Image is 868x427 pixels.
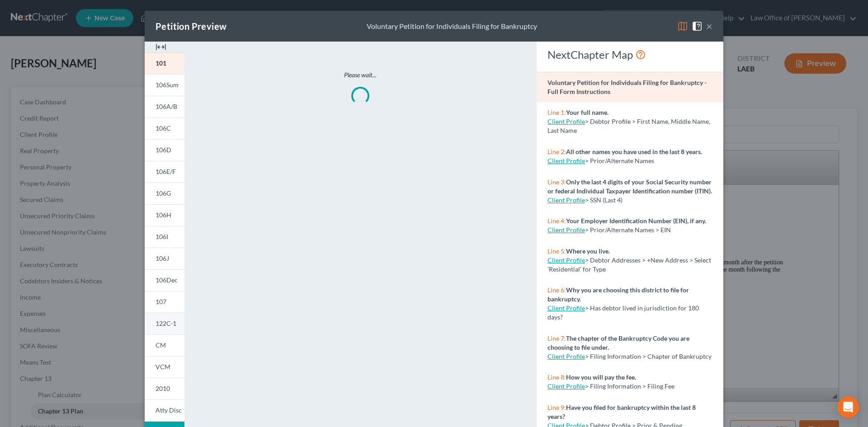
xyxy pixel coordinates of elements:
[156,189,171,197] span: 106G
[547,47,712,62] div: NextChapter Map
[156,298,166,305] span: 107
[145,226,184,248] a: 106I
[547,117,585,125] a: Client Profile
[145,117,184,139] a: 106C
[261,21,283,35] span: [x] Not included
[61,201,69,207] span: [o]
[156,168,176,175] span: 106E/F
[45,24,53,31] span: 2.3
[566,108,609,116] strong: Your full name.
[56,24,137,31] span: Avoids a security interest or lien
[145,291,184,313] a: 107
[145,313,184,334] a: 122C-1
[390,74,415,81] u: $2,225.00
[45,8,53,14] span: 2.2
[61,74,540,95] span: The future earnings and other future income of Debtor is submitted to the supervision and control...
[64,130,89,136] u: $2,225.00
[547,108,566,116] span: Line 1:
[61,103,101,110] span: Step Payments:
[547,404,566,411] span: Line 9:
[172,89,179,95] u: 60
[156,103,177,110] span: 106A/B
[156,20,226,33] div: Petition Preview
[547,286,689,303] strong: Why you are choosing this district to file for bankruptcy.
[64,130,118,136] span: for month
[145,139,184,161] a: 106D
[156,233,168,240] span: 106I
[145,248,184,269] a: 106J
[222,70,498,80] p: Please wait...
[547,352,585,360] a: Client Profile
[547,304,699,321] span: > Has debtor lived in jurisdiction for 180 days?
[547,217,566,225] span: Line 4:
[547,157,585,164] a: Client Profile
[156,276,178,284] span: 106Dec
[566,373,636,381] strong: How you will pay the fee.
[43,60,167,66] span: 3. Payment to the Trustee and Length of Plan.
[145,269,184,291] a: 106Dec
[156,254,169,262] span: 106J
[145,74,184,96] a: 106Sum
[585,382,675,390] span: > Filing Information > Filing Fee
[71,172,125,178] span: Wage Order Payment
[547,148,566,155] span: Line 2:
[547,196,585,204] a: Client Profile
[547,304,585,312] a: Client Profile
[367,21,537,32] div: Voluntary Petition for Individuals Filing for Bankruptcy
[547,226,585,234] a: Client Profile
[145,399,184,422] a: Atty Disc
[547,247,566,255] span: Line 5:
[547,178,566,186] span: Line 3:
[156,124,171,132] span: 106C
[547,256,711,273] span: > Debtor Addresses > +New Address > Select 'Residential' for Type
[228,21,250,35] span: [o] Included
[547,382,585,390] a: Client Profile
[61,157,70,164] span: [X]
[156,146,171,154] span: 106D
[547,373,566,381] span: Line 8:
[547,256,585,264] a: Client Profile
[156,59,166,67] span: 101
[692,21,703,32] img: help-close-5ba153eb36485ed6c1ea00a893f15db1cb9b99d6cae46e1a8edb6c62d00a1a76.svg
[61,157,127,164] span: Directly by the Debtor
[145,204,184,226] a: 106H
[71,201,85,207] span: Other
[156,363,170,371] span: VCM
[547,178,712,195] strong: Only the last 4 digits of your Social Security number or federal Individual Taxpayer Identificati...
[547,117,710,134] span: > Debtor Profile > First Name, Middle Name, Last Name
[64,120,103,127] span: Step Payments:
[114,130,118,136] u: 1
[566,217,706,225] strong: Your Employer Identification Number (EIN), if any.
[145,96,184,117] a: 106A/B
[61,186,69,193] span: [o]
[566,148,702,155] strong: All other names you have used in the last 8 years.
[61,172,69,178] span: [o]
[677,21,688,32] img: map-eea8200ae884c6f1103ae1953ef3d486a96c86aabb227e865a55264e3737af1f.svg
[547,79,707,95] strong: Voluntary Petition for Individuals Filing for Bankruptcy - Full Form Instructions
[156,211,171,219] span: 106H
[156,341,166,349] span: CM
[706,21,712,32] button: ×
[566,247,610,255] strong: Where you live.
[156,42,166,52] img: expand-e0f6d898513216a626fdd78e52531dac95497ffd26381d4c15ee2fc46db09dca.svg
[156,81,179,89] span: 106Sum
[145,334,184,356] a: CM
[145,161,184,183] a: 106E/F
[156,385,170,392] span: 2010
[547,334,689,351] strong: The chapter of the Bankruptcy Code you are choosing to file under.
[71,186,138,193] span: Stop Wage Order Payment
[145,52,184,74] a: 101
[228,4,250,18] span: [o] Included
[585,157,654,164] span: > Prior/Alternate Names
[585,352,712,360] span: > Filing Information > Chapter of Bankruptcy
[261,4,283,18] span: [x] Not included
[547,404,696,420] strong: Have you filed for bankruptcy within the last 8 years?
[135,140,141,147] u: 60
[145,356,184,378] a: VCM
[145,378,184,399] a: 2010
[547,334,566,342] span: Line 7:
[585,226,671,234] span: > Prior/Alternate Names > EIN
[585,196,623,204] span: > SSN (Last 4)
[156,406,182,414] span: Atty Disc
[120,140,160,147] span: Total: months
